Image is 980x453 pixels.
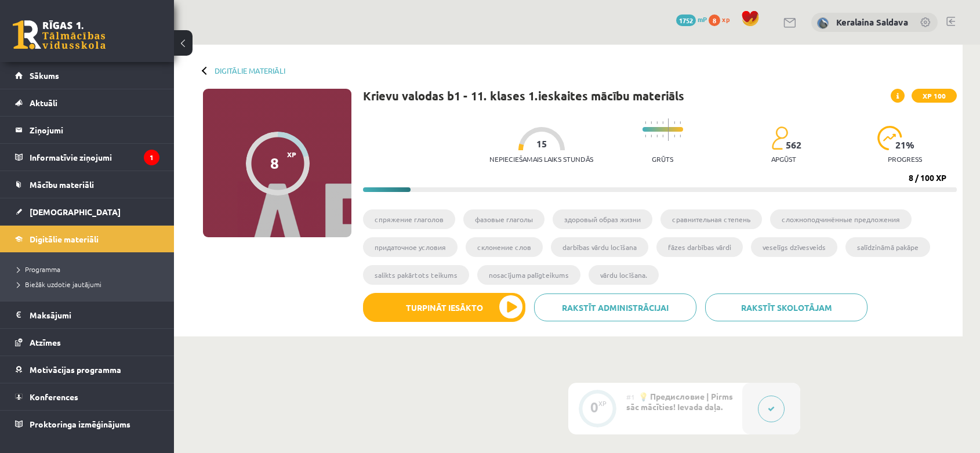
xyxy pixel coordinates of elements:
[15,62,159,89] a: Sākums
[13,20,106,49] a: Rīgas 1. Tālmācības vidusskola
[15,226,159,252] a: Digitālie materiāli
[15,171,159,198] a: Mācību materiāli
[215,66,285,75] a: Digitālie materiāli
[660,209,762,229] li: сравнительная степень
[287,150,296,158] span: XP
[626,391,733,412] span: 💡 Предисловие | Pirms sāc mācīties! Ievada daļa.
[466,237,543,257] li: склонение слов
[15,411,159,437] a: Proktoringa izmēģinājums
[888,155,922,163] p: progress
[698,15,707,24] span: mP
[668,118,669,141] img: icon-long-line-d9ea69661e0d244f92f715978eff75569469978d946b2353a9bb055b3ed8787d.svg
[17,264,162,274] a: Programma
[15,383,159,410] a: Konferences
[30,337,61,347] span: Atzīmes
[771,155,796,163] p: apgūst
[30,392,78,402] span: Konferences
[15,117,159,143] a: Ziņojumi
[751,237,837,257] li: veselīgs dzīvesveids
[30,364,121,375] span: Motivācijas programma
[15,356,159,383] a: Motivācijas programma
[30,302,159,328] legend: Maksājumi
[662,135,663,137] img: icon-short-line-57e1e144782c952c97e751825c79c345078a6d821885a25fce030b3d8c18986b.svg
[656,237,743,257] li: fāzes darbības vārdi
[770,209,912,229] li: сложноподчинённые предложения
[589,265,659,285] li: vārdu locīšana.
[270,154,279,172] div: 8
[645,135,646,137] img: icon-short-line-57e1e144782c952c97e751825c79c345078a6d821885a25fce030b3d8c18986b.svg
[15,329,159,356] a: Atzīmes
[656,121,658,124] img: icon-short-line-57e1e144782c952c97e751825c79c345078a6d821885a25fce030b3d8c18986b.svg
[463,209,545,229] li: фазовые глаголы
[30,97,57,108] span: Aktuāli
[662,121,663,124] img: icon-short-line-57e1e144782c952c97e751825c79c345078a6d821885a25fce030b3d8c18986b.svg
[877,126,902,150] img: icon-progress-161ccf0a02000e728c5f80fcf4c31c7af3da0e1684b2b1d7c360e028c24a22f1.svg
[680,135,681,137] img: icon-short-line-57e1e144782c952c97e751825c79c345078a6d821885a25fce030b3d8c18986b.svg
[15,302,159,328] a: Maksājumi
[363,237,458,257] li: придаточное условия
[30,117,159,143] legend: Ziņojumi
[598,400,607,407] div: XP
[845,237,930,257] li: salīdzināmā pakāpe
[709,15,720,26] span: 8
[363,265,469,285] li: salikts pakārtots teikums
[656,135,658,137] img: icon-short-line-57e1e144782c952c97e751825c79c345078a6d821885a25fce030b3d8c18986b.svg
[17,264,60,274] span: Programma
[676,15,707,24] a: 1752 mP
[15,198,159,225] a: [DEMOGRAPHIC_DATA]
[15,144,159,171] a: Informatīvie ziņojumi1
[912,89,957,103] span: XP 100
[30,70,59,81] span: Sākums
[836,16,908,28] a: Keralaina Saldava
[652,155,673,163] p: Grūts
[674,121,675,124] img: icon-short-line-57e1e144782c952c97e751825c79c345078a6d821885a25fce030b3d8c18986b.svg
[30,234,99,244] span: Digitālie materiāli
[895,140,915,150] span: 21 %
[17,279,162,289] a: Biežāk uzdotie jautājumi
[30,179,94,190] span: Mācību materiāli
[534,293,696,321] a: Rakstīt administrācijai
[722,15,729,24] span: xp
[144,150,159,165] i: 1
[363,293,525,322] button: Turpināt iesākto
[651,135,652,137] img: icon-short-line-57e1e144782c952c97e751825c79c345078a6d821885a25fce030b3d8c18986b.svg
[674,135,675,137] img: icon-short-line-57e1e144782c952c97e751825c79c345078a6d821885a25fce030b3d8c18986b.svg
[676,15,696,26] span: 1752
[489,155,593,163] p: Nepieciešamais laiks stundās
[30,144,159,171] legend: Informatīvie ziņojumi
[626,392,635,401] span: #1
[30,206,121,217] span: [DEMOGRAPHIC_DATA]
[15,89,159,116] a: Aktuāli
[786,140,801,150] span: 562
[17,280,101,289] span: Biežāk uzdotie jautājumi
[551,237,648,257] li: darbības vārdu locīšana
[363,89,684,103] h1: Krievu valodas b1 - 11. klases 1.ieskaites mācību materiāls
[680,121,681,124] img: icon-short-line-57e1e144782c952c97e751825c79c345078a6d821885a25fce030b3d8c18986b.svg
[590,402,598,412] div: 0
[536,139,547,149] span: 15
[30,419,130,429] span: Proktoringa izmēģinājums
[645,121,646,124] img: icon-short-line-57e1e144782c952c97e751825c79c345078a6d821885a25fce030b3d8c18986b.svg
[477,265,580,285] li: nosacījuma palīgteikums
[817,17,829,29] img: Keralaina Saldava
[709,15,735,24] a: 8 xp
[553,209,652,229] li: здоровый образ жизни
[705,293,868,321] a: Rakstīt skolotājam
[651,121,652,124] img: icon-short-line-57e1e144782c952c97e751825c79c345078a6d821885a25fce030b3d8c18986b.svg
[363,209,455,229] li: cпряжение глаголов
[771,126,788,150] img: students-c634bb4e5e11cddfef0936a35e636f08e4e9abd3cc4e673bd6f9a4125e45ecb1.svg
